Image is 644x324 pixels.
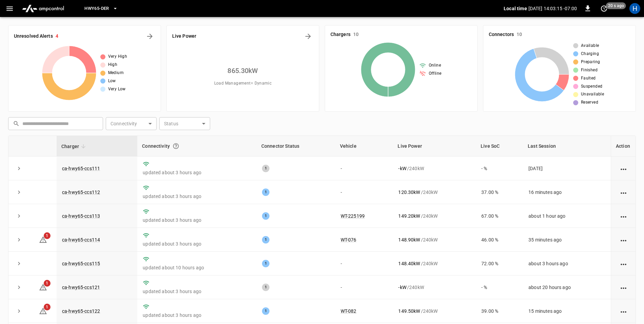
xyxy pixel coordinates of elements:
h6: 10 [517,31,522,38]
button: Connection between the charger and our software. [170,140,182,152]
a: 1 [39,237,47,242]
div: / 240 kW [398,308,470,314]
p: [DATE] 14:03:15 -07:00 [528,5,577,12]
div: 1 [262,236,269,244]
a: WT-225199 [341,213,365,219]
a: ca-hwy65-ccs113 [62,213,100,219]
div: 1 [262,284,269,291]
button: expand row [14,282,24,292]
button: expand row [14,187,24,197]
p: updated about 3 hours ago [143,169,251,176]
div: / 240 kW [398,260,470,267]
span: Medium [108,70,124,76]
h6: 4 [56,33,58,40]
div: 1 [262,212,269,220]
div: Connectivity [142,140,252,152]
span: Very High [108,53,127,60]
span: Very Low [108,86,126,93]
h6: Connectors [489,31,514,38]
div: 1 [262,307,269,315]
span: Reserved [581,99,598,106]
span: Offline [429,70,442,77]
span: Unavailable [581,91,604,98]
a: ca-hwy65-ccs111 [62,166,100,171]
td: 46.00 % [476,228,523,252]
button: Energy Overview [303,31,314,42]
p: - kW [398,165,406,172]
th: Live Power [393,136,476,157]
td: - [335,180,393,204]
span: Faulted [581,75,596,82]
span: Charging [581,51,599,57]
th: Vehicle [335,136,393,157]
img: ampcontrol.io logo [19,2,67,15]
td: - [335,252,393,275]
p: updated about 3 hours ago [143,217,251,223]
span: High [108,61,118,68]
span: 1 [44,280,51,287]
td: about 3 hours ago [523,252,611,275]
div: action cell options [619,284,628,291]
td: about 1 hour ago [523,204,611,228]
td: 67.00 % [476,204,523,228]
td: - [335,157,393,180]
button: set refresh interval [599,3,609,14]
p: 148.90 kW [398,236,420,243]
div: profile-icon [629,3,640,14]
div: action cell options [619,260,628,267]
span: HWY65-DER [84,5,109,13]
td: - [335,275,393,299]
div: action cell options [619,236,628,243]
a: ca-hwy65-ccs112 [62,190,100,195]
p: - kW [398,284,406,291]
h6: Chargers [330,31,350,38]
span: 1 [44,232,51,239]
td: 15 minutes ago [523,299,611,323]
p: updated about 3 hours ago [143,193,251,200]
div: / 240 kW [398,284,470,291]
p: 148.40 kW [398,260,420,267]
button: expand row [14,306,24,316]
button: expand row [14,211,24,221]
span: Suspended [581,83,603,90]
p: updated about 3 hours ago [143,312,251,319]
div: 1 [262,165,269,172]
th: Last Session [523,136,611,157]
span: Charger [61,142,88,150]
p: Local time [504,5,527,12]
th: Action [611,136,636,157]
p: 149.50 kW [398,308,420,314]
a: ca-hwy65-ccs121 [62,285,100,290]
div: action cell options [619,308,628,314]
a: 1 [39,284,47,290]
div: 1 [262,260,269,267]
span: Load Management = Dynamic [214,80,272,87]
td: - % [476,157,523,180]
span: Available [581,42,599,49]
p: updated about 10 hours ago [143,264,251,271]
p: updated about 3 hours ago [143,240,251,247]
div: action cell options [619,189,628,196]
td: about 20 hours ago [523,275,611,299]
td: 39.00 % [476,299,523,323]
p: updated about 3 hours ago [143,288,251,295]
div: / 240 kW [398,213,470,219]
td: 72.00 % [476,252,523,275]
div: 1 [262,188,269,196]
a: WT-082 [341,308,357,314]
span: Online [429,62,441,69]
button: HWY65-DER [82,2,120,15]
button: expand row [14,235,24,245]
span: Finished [581,67,598,74]
td: [DATE] [523,157,611,180]
span: Preparing [581,59,600,66]
span: 20 s ago [606,2,626,9]
h6: Live Power [172,33,196,40]
a: ca-hwy65-ccs122 [62,308,100,314]
h6: 10 [353,31,359,38]
span: 1 [44,304,51,310]
div: action cell options [619,213,628,219]
div: / 240 kW [398,236,470,243]
a: WT-076 [341,237,357,242]
button: expand row [14,163,24,174]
